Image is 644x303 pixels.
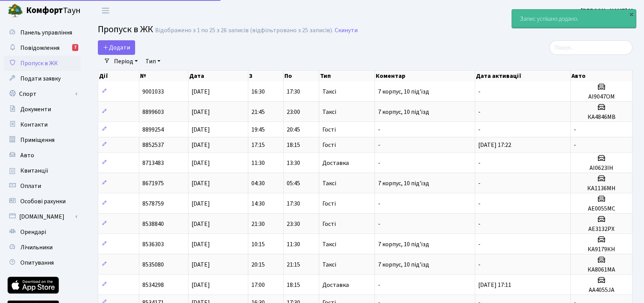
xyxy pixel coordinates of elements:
a: Контакти [4,117,81,132]
span: 14:30 [251,199,265,208]
img: logo.png [8,3,23,18]
span: Таун [26,4,81,17]
span: 13:30 [287,159,300,167]
span: - [378,220,380,228]
span: - [478,87,481,96]
span: 8535080 [142,260,164,269]
span: Додати [103,43,130,52]
span: - [378,281,380,289]
span: Таксі [322,180,336,186]
span: - [478,240,481,249]
h5: AA4055JA [574,287,629,294]
a: Оплати [4,178,81,194]
span: Гості [322,127,336,133]
span: Таксі [322,262,336,268]
span: 8713483 [142,159,164,167]
h5: КА4846МВ [574,114,629,121]
h5: АЕ0055МС [574,205,629,212]
span: Особові рахунки [20,197,66,206]
span: Контакти [20,120,48,129]
span: 19:45 [251,125,265,134]
span: 11:30 [287,240,300,249]
span: 17:30 [287,199,300,208]
span: 8899603 [142,108,164,116]
a: Пропуск в ЖК [4,56,81,71]
span: Квитанції [20,166,48,175]
h5: КА1136МН [574,185,629,192]
span: 8536303 [142,240,164,249]
th: З [248,71,284,81]
span: [DATE] [192,281,210,289]
span: [DATE] [192,141,210,149]
span: 8538840 [142,220,164,228]
span: Таксі [322,241,336,247]
a: Спорт [4,86,81,102]
a: Особові рахунки [4,194,81,209]
th: Авто [571,71,632,81]
span: 9001033 [142,87,164,96]
a: Тип [142,55,163,68]
th: Тип [319,71,375,81]
a: Документи [4,102,81,117]
a: Панель управління [4,25,81,40]
span: Орендарі [20,228,46,236]
span: Документи [20,105,51,114]
span: Приміщення [20,136,54,144]
span: 21:30 [251,220,265,228]
span: [DATE] [192,199,210,208]
span: 23:30 [287,220,300,228]
a: Авто [4,148,81,163]
span: Панель управління [20,28,72,37]
a: [DOMAIN_NAME] [4,209,81,224]
b: [PERSON_NAME] М. [581,7,635,15]
span: 21:45 [251,108,265,116]
th: Дата [188,71,248,81]
a: Лічильники [4,240,81,255]
a: Період [111,55,141,68]
h5: АІ9047ОМ [574,93,629,100]
span: [DATE] [192,87,210,96]
span: - [478,159,481,167]
span: Лічильники [20,243,53,252]
a: Подати заявку [4,71,81,86]
h5: АІ0623ІН [574,165,629,172]
span: [DATE] [192,179,210,188]
th: Дата активації [475,71,571,81]
th: Дії [98,71,139,81]
span: 04:30 [251,179,265,188]
span: 17:15 [251,141,265,149]
span: 7 корпус, 10 під'їзд [378,108,429,116]
div: × [627,10,635,18]
span: [DATE] [192,125,210,134]
span: Пропуск в ЖК [98,23,153,36]
span: [DATE] 17:11 [478,281,511,289]
span: - [478,125,481,134]
span: 18:15 [287,141,300,149]
span: 23:00 [287,108,300,116]
span: 16:30 [251,87,265,96]
div: Запис успішно додано. [512,10,636,28]
span: [DATE] [192,159,210,167]
span: [DATE] [192,108,210,116]
span: - [378,125,380,134]
span: 17:00 [251,281,265,289]
input: Пошук... [549,40,632,55]
span: 17:30 [287,87,300,96]
a: Приміщення [4,132,81,148]
span: 21:15 [287,260,300,269]
span: - [478,220,481,228]
span: - [378,159,380,167]
span: [DATE] 17:22 [478,141,511,149]
span: - [478,199,481,208]
span: Гості [322,201,336,207]
span: - [574,141,576,149]
span: 8671975 [142,179,164,188]
span: - [478,179,481,188]
h5: КА9179КН [574,246,629,253]
span: Доставка [322,160,349,166]
h5: КА8061МА [574,266,629,273]
span: [DATE] [192,260,210,269]
span: Таксі [322,89,336,95]
span: Гості [322,142,336,148]
b: Комфорт [26,4,63,16]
